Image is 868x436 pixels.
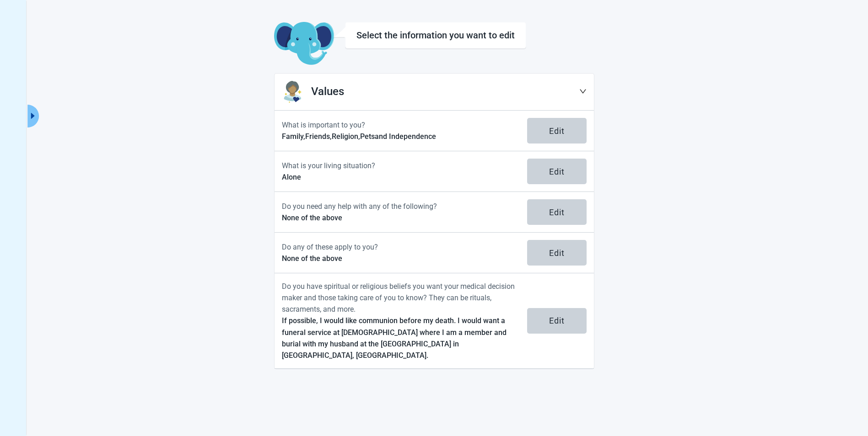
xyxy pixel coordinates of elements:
[527,199,587,225] button: Edit
[549,316,565,325] div: Edit
[183,22,686,369] main: Main content
[527,240,587,266] button: Edit
[549,207,565,217] div: Edit
[27,105,39,128] button: Expand menu
[527,118,587,144] button: Edit
[549,167,565,176] div: Edit
[282,131,516,142] p: Family, Friends, Religion, Pets and Independence
[282,253,516,264] p: None of the above
[282,119,516,131] p: What is important to you?
[282,202,437,211] label: Do you need any help with any of the following?
[28,112,37,120] span: caret-right
[282,171,516,183] p: Alone
[282,281,516,315] p: Do you have spiritual or religious beliefs you want your medical decision maker and those taking ...
[527,308,587,334] button: Edit
[356,30,515,41] div: Select the information you want to edit
[282,315,516,361] p: If possible, I would like communion before my death. I would want a funeral service at [DEMOGRAPH...
[549,126,565,135] div: Edit
[282,160,516,171] p: What is your living situation?
[282,243,378,251] label: Do any of these apply to you?
[311,83,579,101] h1: Values
[282,212,516,223] p: None of the above
[527,159,587,184] button: Edit
[282,81,304,103] img: Step Icon
[549,248,565,257] div: Edit
[579,88,587,95] span: down
[274,22,334,66] img: Koda Elephant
